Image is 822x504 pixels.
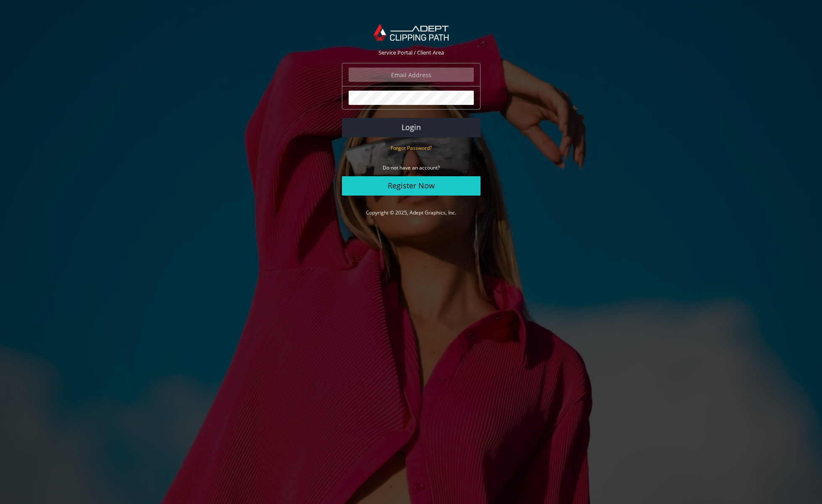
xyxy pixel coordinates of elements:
img: Adept Graphics [373,24,449,41]
small: Do not have an account? [383,164,440,171]
input: Email Address [349,68,474,82]
a: Register Now [342,176,481,196]
span: Service Portal / Client Area [378,49,444,56]
a: Forgot Password? [391,144,432,151]
button: Login [342,118,481,137]
a: Copyright © 2025, Adept Graphics, Inc. [366,209,456,216]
